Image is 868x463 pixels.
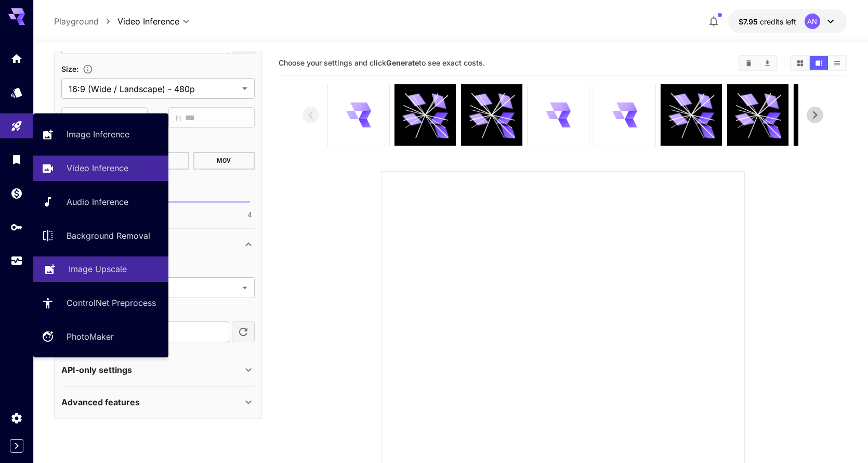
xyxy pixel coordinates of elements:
div: $7.94944 [739,16,796,27]
div: Clear AllDownload All [739,55,778,71]
span: W [69,112,76,124]
p: Video Inference [67,162,128,174]
span: H [176,112,181,124]
button: Show media in list view [828,56,846,70]
span: 4 [247,210,252,220]
div: API Keys [10,221,23,234]
a: Image Upscale [33,256,168,282]
p: Image Upscale [69,263,127,275]
div: Show media in grid viewShow media in video viewShow media in list view [790,55,847,71]
a: Image Inference [33,122,168,147]
div: Usage [10,254,23,267]
span: $7.95 [739,17,760,26]
div: Models [10,86,23,99]
span: Video Inference [117,15,179,28]
button: $7.94944 [728,9,847,33]
button: Expand sidebar [10,439,23,453]
span: credits left [760,17,796,26]
a: Video Inference [33,156,168,181]
span: Size : [61,65,78,73]
button: Show media in grid view [791,56,809,70]
p: PhotoMaker [67,330,114,343]
span: 16:9 (Wide / Landscape) - 480p [69,83,238,95]
p: Image Inference [67,128,129,140]
p: Advanced features [61,396,140,408]
div: Library [10,153,23,166]
button: Download All [758,56,777,70]
p: Background Removal [67,229,150,242]
p: Playground [54,15,99,28]
div: AN [805,14,820,29]
a: Background Removal [33,223,168,248]
button: Show media in video view [810,56,828,70]
p: Audio Inference [67,196,128,208]
span: Choose your settings and click to see exact costs. [279,58,485,67]
div: Playground [10,120,23,133]
p: ControlNet Preprocess [67,297,156,309]
div: Wallet [10,187,23,200]
button: Adjust the dimensions of the generated image by specifying its width and height in pixels, or sel... [78,64,97,74]
button: Clear All [740,56,758,70]
div: Home [10,52,23,65]
a: Audio Inference [33,189,168,215]
a: PhotoMaker [33,324,168,350]
b: Generate [386,58,419,67]
p: API-only settings [61,364,132,376]
button: MOV [193,152,255,170]
nav: breadcrumb [54,15,117,28]
div: Settings [10,411,23,425]
a: ControlNet Preprocess [33,290,168,316]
